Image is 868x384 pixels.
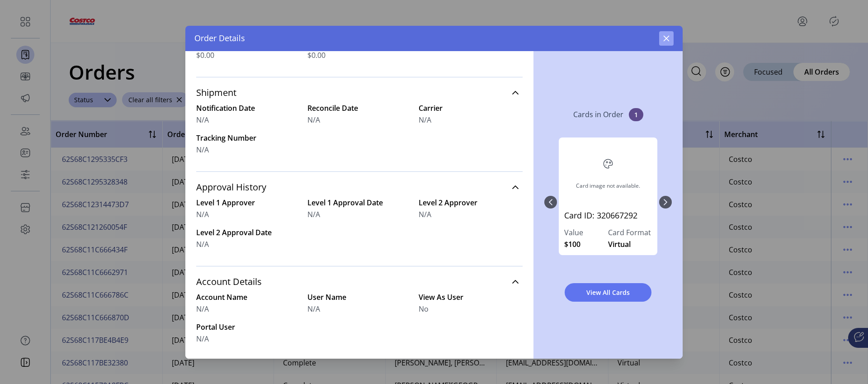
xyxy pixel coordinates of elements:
[196,103,523,166] div: Shipment
[196,303,209,314] span: N/A
[196,227,300,238] label: Level 2 Approval Date
[564,209,652,227] a: Card ID: 320667292
[419,303,429,314] span: No
[573,109,623,120] p: Cards in Order
[307,50,325,61] span: $0.00
[196,209,209,220] span: N/A
[307,292,411,303] label: User Name
[629,108,643,121] span: 1
[608,227,652,238] label: Card Format
[196,144,209,155] span: N/A
[196,197,300,208] label: Level 1 Approver
[557,128,659,276] div: 0
[307,303,320,314] span: N/A
[196,50,214,61] span: $0.00
[196,133,300,143] label: Tracking Number
[307,103,411,114] label: Reconcile Date
[196,239,209,250] span: N/A
[196,114,209,125] span: N/A
[419,209,431,220] span: N/A
[196,292,523,355] div: Account Details
[608,239,631,250] span: Virtual
[196,277,262,286] span: Account Details
[419,114,431,125] span: N/A
[196,88,236,97] span: Shipment
[419,197,523,208] label: Level 2 Approver
[307,114,320,125] span: N/A
[419,103,523,114] label: Carrier
[196,103,300,114] label: Notification Date
[564,227,608,238] label: Value
[194,32,245,44] span: Order Details
[564,239,580,250] span: $100
[576,182,640,190] div: Card image not available.
[307,197,411,208] label: Level 1 Approval Date
[196,333,209,344] span: N/A
[576,288,640,297] span: View All Cards
[196,83,523,103] a: Shipment
[565,283,651,302] button: View All Cards
[196,197,523,261] div: Approval History
[196,272,523,292] a: Account Details
[419,292,523,303] label: View As User
[307,209,320,220] span: N/A
[196,322,300,332] label: Portal User
[196,292,300,303] label: Account Name
[196,183,266,192] span: Approval History
[196,177,523,197] a: Approval History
